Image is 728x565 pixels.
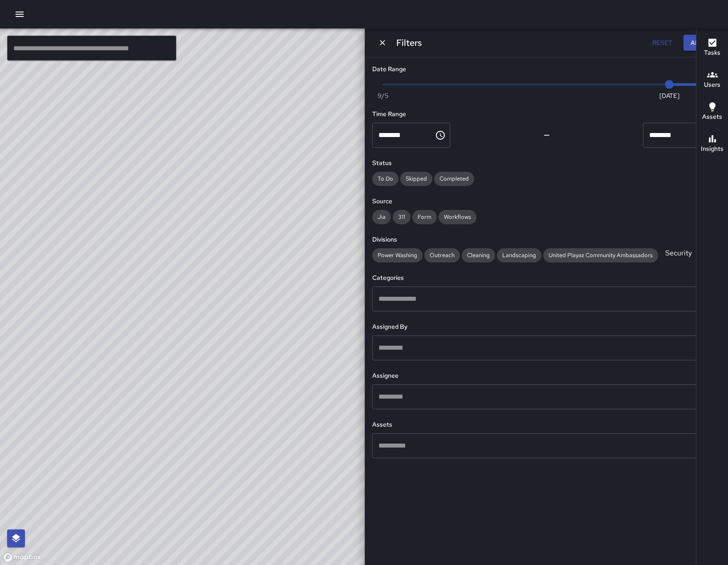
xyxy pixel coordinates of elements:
[659,91,679,100] span: [DATE]
[372,251,423,259] span: Power Washing
[660,248,697,258] span: Security
[434,175,474,182] span: Completed
[372,65,721,74] h6: Date Range
[372,322,721,332] h6: Assigned By
[439,210,476,224] div: Workflows
[378,91,388,100] span: 9/5
[543,248,658,262] div: United Playaz Community Ambassadors
[372,172,399,186] div: To Do
[400,175,432,182] span: Skipped
[497,251,541,259] span: Landscaping
[372,213,391,221] span: Jia
[683,35,717,51] button: Apply
[400,172,432,186] div: Skipped
[462,251,495,259] span: Cleaning
[704,48,720,58] h6: Tasks
[372,175,399,182] span: To Do
[372,197,721,206] h6: Source
[648,35,676,51] button: Reset
[372,210,391,224] div: Jia
[696,32,728,64] button: Tasks
[434,172,474,186] div: Completed
[376,36,389,49] button: Dismiss
[372,109,721,119] h6: Time Range
[372,158,721,168] h6: Status
[372,371,721,381] h6: Assignee
[372,273,721,283] h6: Categories
[372,420,721,430] h6: Assets
[462,248,495,262] div: Cleaning
[660,248,697,262] div: Security
[497,248,541,262] div: Landscaping
[393,210,411,224] div: 311
[704,80,720,90] h6: Users
[543,251,658,259] span: United Playaz Community Ambassadors
[412,210,437,224] div: Form
[372,248,423,262] div: Power Washing
[424,251,460,259] span: Outreach
[696,64,728,96] button: Users
[412,213,437,221] span: Form
[439,213,476,221] span: Workflows
[396,36,422,50] h6: Filters
[393,213,411,221] span: 311
[696,128,728,160] button: Insights
[701,144,724,154] h6: Insights
[702,112,722,122] h6: Assets
[424,248,460,262] div: Outreach
[431,126,449,144] button: Choose time, selected time is 12:00 AM
[372,235,721,245] h6: Divisions
[696,96,728,128] button: Assets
